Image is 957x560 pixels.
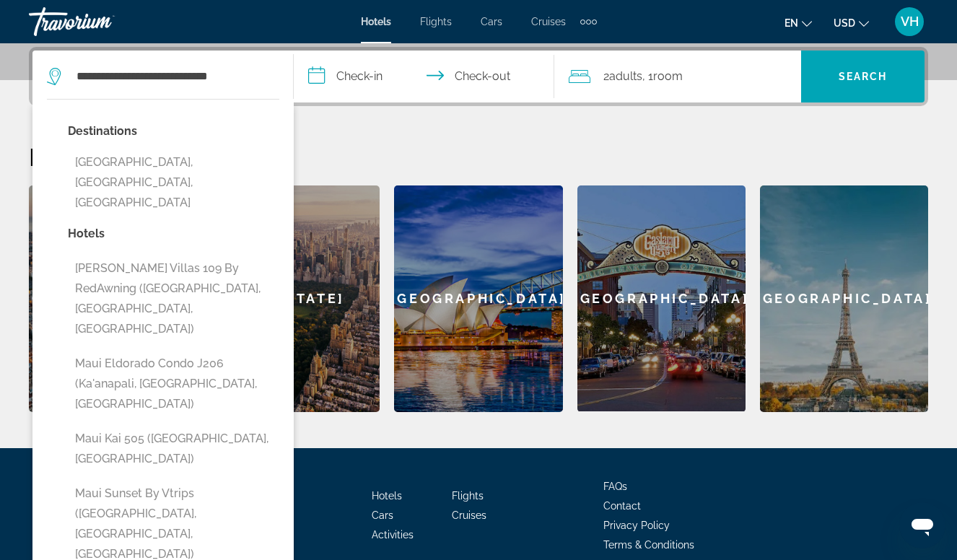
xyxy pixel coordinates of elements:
[29,142,928,171] h2: Featured Destinations
[609,69,642,83] span: Adults
[29,185,197,412] a: [GEOGRAPHIC_DATA]
[452,490,484,502] a: Flights
[481,16,502,27] a: Cars
[68,224,279,244] p: Hotels
[834,17,855,29] span: USD
[68,350,279,418] button: Maui Eldorado Condo J206 (Ka'anapali, [GEOGRAPHIC_DATA], [GEOGRAPHIC_DATA])
[891,6,928,37] button: User Menu
[372,509,393,521] a: Cars
[294,51,555,102] button: Check in and out dates
[531,16,566,27] a: Cruises
[361,16,391,27] a: Hotels
[372,490,402,502] a: Hotels
[68,149,279,216] button: [GEOGRAPHIC_DATA], [GEOGRAPHIC_DATA], [GEOGRAPHIC_DATA]
[603,539,694,551] a: Terms & Conditions
[642,66,683,87] span: , 1
[68,121,279,141] p: Destinations
[834,12,869,33] button: Change currency
[603,500,641,512] a: Contact
[580,10,597,33] button: Extra navigation items
[420,16,452,27] a: Flights
[760,185,928,412] a: [GEOGRAPHIC_DATA]
[785,17,798,29] span: en
[29,3,173,40] a: Travorium
[68,255,279,343] button: [PERSON_NAME] Villas 109 by RedAwning ([GEOGRAPHIC_DATA], [GEOGRAPHIC_DATA], [GEOGRAPHIC_DATA])
[394,185,562,412] a: [GEOGRAPHIC_DATA]
[839,71,888,82] span: Search
[452,509,486,521] a: Cruises
[554,51,801,102] button: Travelers: 2 adults, 0 children
[653,69,683,83] span: Room
[577,185,746,412] a: [GEOGRAPHIC_DATA]
[785,12,812,33] button: Change language
[603,520,670,531] a: Privacy Policy
[801,51,925,102] button: Search
[899,502,945,548] iframe: Button to launch messaging window
[372,529,414,541] a: Activities
[577,185,746,411] div: [GEOGRAPHIC_DATA]
[603,481,627,492] a: FAQs
[901,14,919,29] span: VH
[68,425,279,473] button: Maui Kai 505 ([GEOGRAPHIC_DATA], [GEOGRAPHIC_DATA])
[211,185,380,412] a: [US_STATE]
[32,51,925,102] div: Search widget
[603,66,642,87] span: 2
